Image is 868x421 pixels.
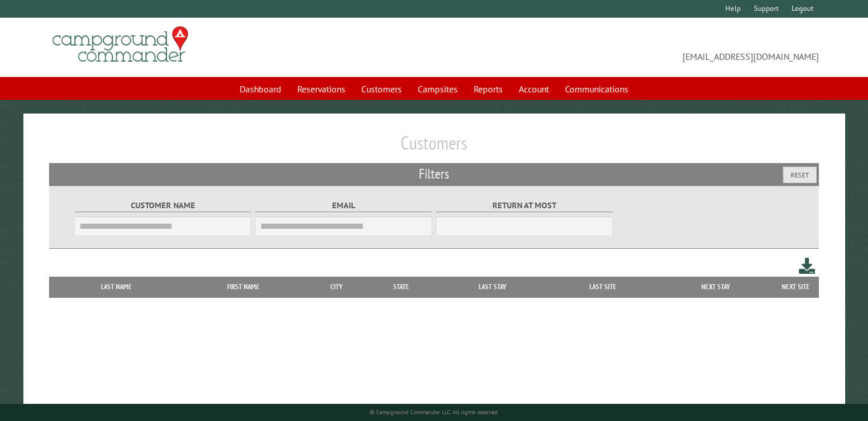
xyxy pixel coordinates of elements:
[49,132,819,163] h1: Customers
[233,78,288,100] a: Dashboard
[290,78,352,100] a: Reservations
[548,277,658,297] th: Last Site
[74,199,252,212] label: Customer Name
[354,78,409,100] a: Customers
[437,277,548,297] th: Last Stay
[55,277,178,297] th: Last Name
[179,277,308,297] th: First Name
[436,199,613,212] label: Return at most
[783,167,817,183] button: Reset
[255,199,433,212] label: Email
[308,277,366,297] th: City
[365,277,437,297] th: State
[49,163,819,185] h2: Filters
[799,256,815,277] a: Download this customer list (.csv)
[773,277,819,297] th: Next Site
[370,408,499,416] small: © Campground Commander LLC. All rights reserved.
[49,22,192,67] img: Campground Commander
[512,78,556,100] a: Account
[411,78,465,100] a: Campsites
[558,78,635,100] a: Communications
[467,78,510,100] a: Reports
[657,277,773,297] th: Next Stay
[434,31,819,63] span: [EMAIL_ADDRESS][DOMAIN_NAME]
